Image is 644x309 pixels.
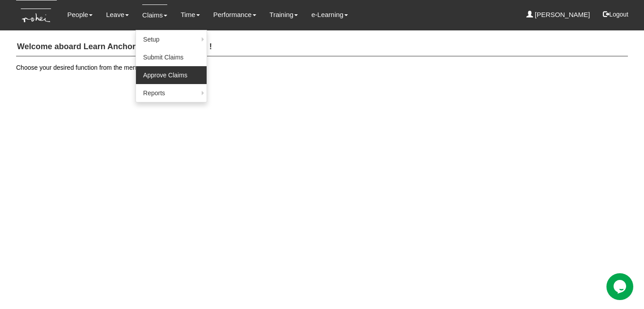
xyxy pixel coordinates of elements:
p: Choose your desired function from the menu above. [16,63,628,72]
a: e-Learning [311,4,348,25]
iframe: chat widget [606,273,635,300]
a: Approve Claims [136,66,207,84]
img: KTs7HI1dOZG7tu7pUkOpGGQAiEQAiEQAj0IhBB1wtXDg6BEAiBEAiBEAiB4RGIoBtemSRFIRACIRACIRACIdCLQARdL1w5OAR... [16,0,57,30]
a: Training [270,4,298,25]
h4: Welcome aboard Learn Anchor, [PERSON_NAME] ! [16,38,628,56]
button: Logout [597,4,635,25]
a: Submit Claims [136,48,207,66]
a: Leave [106,4,129,25]
a: Reports [136,84,207,102]
a: Performance [213,4,256,25]
a: [PERSON_NAME] [526,4,590,25]
a: Time [181,4,200,25]
a: Setup [136,30,207,48]
a: Claims [142,4,167,25]
a: People [67,4,93,25]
